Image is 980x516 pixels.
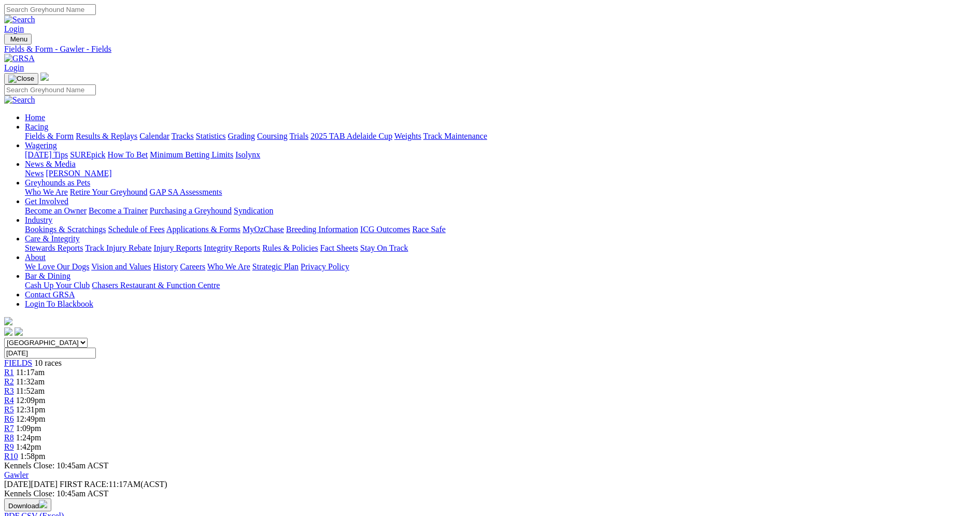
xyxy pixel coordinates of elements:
a: Bookings & Scratchings [25,225,106,234]
a: Race Safe [412,225,445,234]
span: Menu [10,35,27,43]
a: Isolynx [235,150,260,159]
span: 12:09pm [16,396,46,405]
span: Kennels Close: 10:45am ACST [4,461,108,470]
a: Strategic Plan [252,262,299,271]
img: GRSA [4,54,35,63]
input: Search [4,4,96,15]
a: We Love Our Dogs [25,262,89,271]
span: FIRST RACE: [60,480,108,489]
a: Wagering [25,141,57,150]
a: 2025 TAB Adelaide Cup [310,132,392,140]
a: News [25,169,44,178]
a: Applications & Forms [166,225,240,234]
a: MyOzChase [243,225,284,234]
a: [DATE] Tips [25,150,68,159]
span: R5 [4,405,14,414]
a: Integrity Reports [204,243,260,252]
a: Tracks [172,132,194,140]
input: Select date [4,348,96,359]
a: Who We Are [25,188,68,196]
a: Track Maintenance [423,132,487,140]
a: Syndication [234,206,273,215]
a: GAP SA Assessments [150,188,222,196]
a: Calendar [139,132,169,140]
a: Become an Owner [25,206,87,215]
img: Close [8,75,34,83]
span: 1:09pm [16,424,41,433]
div: About [25,262,976,271]
a: Careers [180,262,205,271]
span: 11:17AM(ACST) [60,480,167,489]
img: twitter.svg [15,327,23,336]
a: Get Involved [25,197,68,206]
span: 10 races [34,359,62,367]
a: Login To Blackbook [25,299,93,308]
a: Retire Your Greyhound [70,188,148,196]
a: Grading [228,132,255,140]
button: Toggle navigation [4,34,32,45]
div: News & Media [25,169,976,178]
a: Purchasing a Greyhound [150,206,232,215]
a: Weights [394,132,421,140]
span: 1:24pm [16,433,41,442]
div: Greyhounds as Pets [25,188,976,197]
a: History [153,262,178,271]
a: R9 [4,442,14,451]
span: 12:49pm [16,414,46,423]
div: Racing [25,132,976,141]
div: Bar & Dining [25,281,976,290]
a: R8 [4,433,14,442]
a: Fields & Form - Gawler - Fields [4,45,976,54]
img: Search [4,15,35,24]
a: Trials [289,132,308,140]
span: R10 [4,452,18,461]
a: Racing [25,122,48,131]
a: Greyhounds as Pets [25,178,90,187]
a: R4 [4,396,14,405]
a: How To Bet [108,150,148,159]
a: Privacy Policy [301,262,349,271]
a: Stay On Track [360,243,408,252]
span: [DATE] [4,480,31,489]
a: Contact GRSA [25,290,75,299]
button: Download [4,498,51,511]
span: 11:52am [16,386,45,395]
a: Schedule of Fees [108,225,164,234]
img: facebook.svg [4,327,12,336]
a: R7 [4,424,14,433]
a: SUREpick [70,150,105,159]
a: Become a Trainer [89,206,148,215]
a: Injury Reports [153,243,202,252]
img: Search [4,95,35,105]
span: R3 [4,386,14,395]
div: Industry [25,225,976,234]
div: Wagering [25,150,976,160]
a: News & Media [25,160,76,168]
div: Care & Integrity [25,243,976,253]
div: Kennels Close: 10:45am ACST [4,489,976,498]
a: FIELDS [4,359,32,367]
a: Coursing [257,132,288,140]
a: Gawler [4,470,29,479]
a: Vision and Values [91,262,151,271]
a: Cash Up Your Club [25,281,90,290]
span: 11:32am [16,377,45,386]
a: Who We Are [207,262,250,271]
a: Login [4,24,24,33]
a: Minimum Betting Limits [150,150,233,159]
a: R2 [4,377,14,386]
span: 12:31pm [16,405,46,414]
img: logo-grsa-white.png [4,317,12,325]
span: R6 [4,414,14,423]
span: 11:17am [16,368,45,377]
a: ICG Outcomes [360,225,410,234]
img: logo-grsa-white.png [40,73,49,81]
span: R1 [4,368,14,377]
a: [PERSON_NAME] [46,169,111,178]
a: Fact Sheets [320,243,358,252]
